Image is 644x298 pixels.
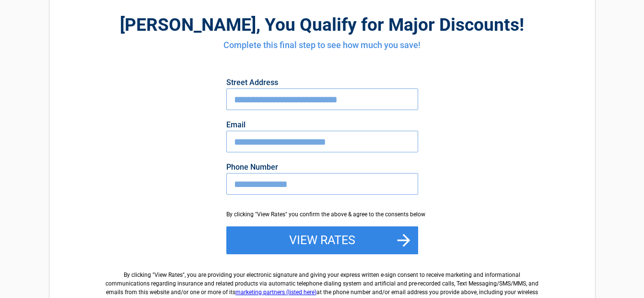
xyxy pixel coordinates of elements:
[102,13,542,37] h2: , You Qualify for Major Discounts!
[120,14,256,35] span: [PERSON_NAME]
[226,210,418,219] div: By clicking "View Rates" you confirm the above & agree to the consents below
[226,121,418,129] label: Email
[226,163,418,171] label: Phone Number
[235,289,316,296] a: marketing partners (listed here)
[154,272,183,278] span: View Rates
[226,79,418,87] label: Street Address
[102,39,542,51] h4: Complete this final step to see how much you save!
[226,226,418,254] button: View Rates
